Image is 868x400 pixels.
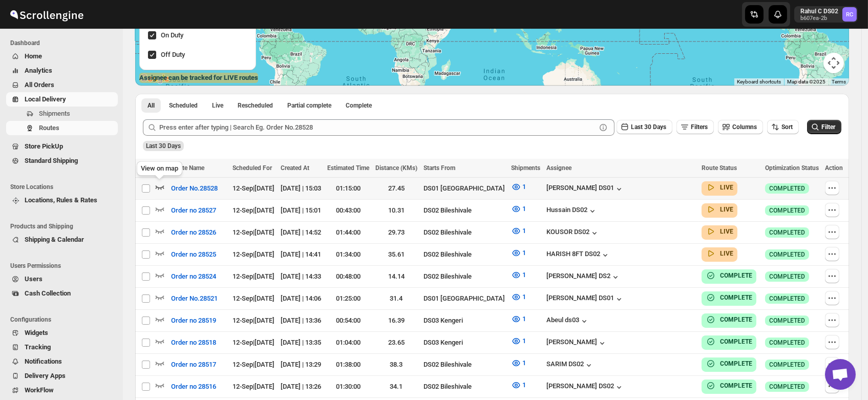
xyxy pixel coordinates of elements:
[522,337,526,345] span: 1
[171,249,216,260] span: Order no 28525
[6,383,118,397] button: WorkFlow
[617,120,672,134] button: Last 30 Days
[706,204,733,215] button: LIVE
[6,369,118,383] button: Delivery Apps
[375,338,417,348] div: 23.65
[165,202,222,219] button: Order no 28527
[505,201,532,217] button: 1
[769,294,805,303] span: COMPLETED
[505,355,532,371] button: 1
[424,382,505,392] div: DS02 Bileshivale
[546,250,610,260] button: HARISH 8FT DS02
[25,236,84,243] span: Shipping & Calendar
[6,49,118,64] button: Home
[691,123,708,131] span: Filters
[424,249,505,260] div: DS02 Bileshivale
[800,7,838,15] p: Rahul C DS02
[546,272,621,282] button: [PERSON_NAME] DS2
[25,329,48,336] span: Widgets
[546,382,624,392] button: [PERSON_NAME] DS02
[327,205,369,216] div: 00:43:00
[546,184,624,194] button: [PERSON_NAME] DS01
[281,271,321,282] div: [DATE] | 14:33
[327,227,369,238] div: 01:44:00
[522,359,526,367] span: 1
[769,361,805,369] span: COMPLETED
[505,333,532,349] button: 1
[720,316,752,323] b: COMPLETE
[281,249,321,260] div: [DATE] | 14:41
[327,382,369,392] div: 01:30:00
[165,356,222,373] button: Order no 28517
[720,272,752,279] b: COMPLETE
[505,179,532,195] button: 1
[375,205,417,216] div: 10.31
[25,386,54,394] span: WorkFlow
[706,381,752,391] button: COMPLETE
[171,205,216,216] span: Order no 28527
[821,123,835,131] span: Filter
[327,338,369,348] div: 01:04:00
[706,359,752,369] button: COMPLETE
[6,78,118,92] button: All Orders
[6,193,118,207] button: Locations, Rules & Rates
[6,107,118,121] button: Shipments
[720,382,752,389] b: COMPLETE
[718,120,763,134] button: Columns
[522,315,526,323] span: 1
[720,338,752,345] b: COMPLETE
[212,101,223,110] span: Live
[138,72,172,86] img: Google
[10,222,118,230] span: Products and Shipping
[794,6,858,23] button: User menu
[25,52,42,60] span: Home
[769,250,805,259] span: COMPLETED
[676,120,714,134] button: Filters
[706,182,733,193] button: LIVE
[702,164,737,172] span: Route Status
[165,334,222,351] button: Order no 28518
[424,360,505,370] div: DS02 Bileshivale
[165,378,222,395] button: Order no 28516
[511,164,540,172] span: Shipments
[769,339,805,347] span: COMPLETED
[546,316,589,326] div: Abeul ds03
[10,183,118,191] span: Store Locations
[720,206,733,213] b: LIVE
[375,293,417,304] div: 31.4
[10,315,118,324] span: Configurations
[281,227,321,238] div: [DATE] | 14:52
[327,164,369,172] span: Estimated Time
[281,164,309,172] span: Created At
[10,262,118,270] span: Users Permissions
[159,119,596,136] input: Press enter after typing | Search Eg. Order No.28528
[505,311,532,327] button: 1
[6,121,118,135] button: Routes
[546,206,598,216] button: Hussain DS02
[346,101,372,110] span: Complete
[522,227,526,235] span: 1
[522,293,526,301] span: 1
[281,338,321,348] div: [DATE] | 13:35
[171,315,216,326] span: Order no 28519
[281,183,321,194] div: [DATE] | 15:03
[769,272,805,281] span: COMPLETED
[720,360,752,367] b: COMPLETE
[375,360,417,370] div: 38.3
[238,101,273,110] span: Rescheduled
[424,338,505,348] div: DS03 Kengeri
[281,382,321,392] div: [DATE] | 13:26
[800,15,838,22] p: b607ea-2b
[39,110,70,117] span: Shipments
[546,338,607,348] button: [PERSON_NAME]
[171,164,204,172] span: Route Name
[832,79,846,85] a: Terms (opens in new tab)
[25,67,52,74] span: Analytics
[165,180,224,197] button: Order No.28528
[546,228,600,238] div: KOUSOR DS02
[842,7,857,22] span: Rahul C DS02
